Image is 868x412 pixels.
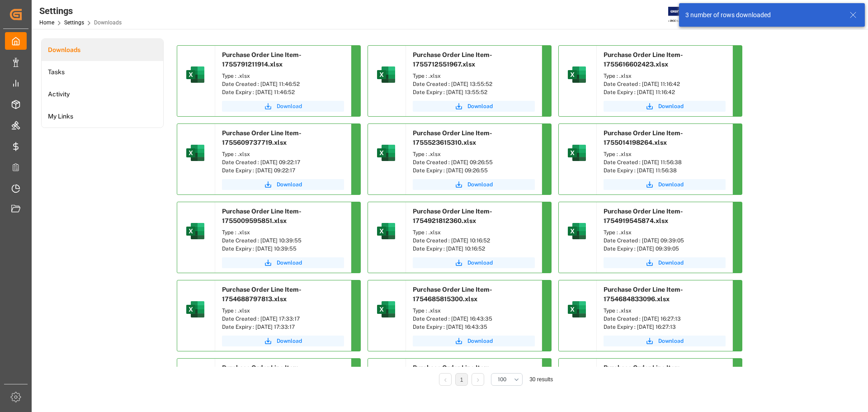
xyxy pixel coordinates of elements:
[64,19,84,26] a: Settings
[604,336,726,346] button: Download
[222,307,344,315] div: Type : .xlsx
[604,179,726,190] button: Download
[529,376,553,383] span: 30 results
[658,180,684,189] span: Download
[222,88,344,96] div: Date Expiry : [DATE] 11:46:52
[413,80,535,88] div: Date Created : [DATE] 13:55:52
[413,101,535,112] button: Download
[413,179,535,190] button: Download
[375,220,397,242] img: microsoft-excel-2019--v1.png
[42,105,163,128] a: My Links
[222,286,302,303] span: Purchase Order Line Item-1754688797813.xlsx
[222,51,302,68] span: Purchase Order Line Item-1755791211914.xlsx
[222,80,344,88] div: Date Created : [DATE] 11:46:52
[222,208,302,224] span: Purchase Order Line Item-1755009595851.xlsx
[375,298,397,320] img: microsoft-excel-2019--v1.png
[658,102,684,110] span: Download
[375,64,397,85] img: microsoft-excel-2019--v1.png
[413,129,492,146] span: Purchase Order Line Item-1755523615310.xlsx
[184,64,206,85] img: microsoft-excel-2019--v1.png
[604,286,683,303] span: Purchase Order Line Item-1754684833096.xlsx
[39,4,122,18] div: Settings
[222,101,344,112] button: Download
[566,220,588,242] img: microsoft-excel-2019--v1.png
[566,64,588,85] img: microsoft-excel-2019--v1.png
[184,298,206,320] img: microsoft-excel-2019--v1.png
[604,307,726,315] div: Type : .xlsx
[413,166,535,175] div: Date Expiry : [DATE] 09:26:55
[277,337,302,345] span: Download
[413,315,535,323] div: Date Created : [DATE] 16:43:35
[222,166,344,175] div: Date Expiry : [DATE] 09:22:17
[277,102,302,110] span: Download
[413,51,492,68] span: Purchase Order Line Item-1755712551967.xlsx
[604,158,726,166] div: Date Created : [DATE] 11:56:38
[604,315,726,323] div: Date Created : [DATE] 16:27:13
[604,208,683,224] span: Purchase Order Line Item-1754919545874.xlsx
[455,373,468,386] li: 1
[413,323,535,331] div: Date Expiry : [DATE] 16:43:35
[413,228,535,237] div: Type : .xlsx
[413,88,535,96] div: Date Expiry : [DATE] 13:55:52
[222,336,344,346] button: Download
[413,150,535,158] div: Type : .xlsx
[467,337,493,345] span: Download
[222,237,344,245] div: Date Created : [DATE] 10:39:55
[491,373,523,386] button: open menu
[413,72,535,80] div: Type : .xlsx
[604,88,726,96] div: Date Expiry : [DATE] 11:16:42
[604,237,726,245] div: Date Created : [DATE] 09:39:05
[604,364,683,381] span: Purchase Order Line Item-1754422121634.xlsx
[604,228,726,237] div: Type : .xlsx
[222,364,302,381] span: Purchase Order Line Item-1754682434995.xlsx
[413,245,535,253] div: Date Expiry : [DATE] 10:16:52
[413,336,535,346] button: Download
[604,166,726,175] div: Date Expiry : [DATE] 11:56:38
[39,19,54,26] a: Home
[604,72,726,80] div: Type : .xlsx
[604,101,726,112] button: Download
[658,259,684,267] span: Download
[604,257,726,268] a: Download
[413,257,535,268] a: Download
[222,315,344,323] div: Date Created : [DATE] 17:33:17
[658,337,684,345] span: Download
[222,228,344,237] div: Type : .xlsx
[222,129,302,146] span: Purchase Order Line Item-1755609737719.xlsx
[375,142,397,164] img: microsoft-excel-2019--v1.png
[222,179,344,190] button: Download
[413,364,492,381] span: Purchase Order Line Item-1754598608207.xlsx
[42,61,163,83] li: Tasks
[467,259,493,267] span: Download
[222,150,344,158] div: Type : .xlsx
[604,323,726,331] div: Date Expiry : [DATE] 16:27:13
[222,245,344,253] div: Date Expiry : [DATE] 10:39:55
[604,150,726,158] div: Type : .xlsx
[42,83,163,105] a: Activity
[604,245,726,253] div: Date Expiry : [DATE] 09:39:05
[222,323,344,331] div: Date Expiry : [DATE] 17:33:17
[566,142,588,164] img: microsoft-excel-2019--v1.png
[472,373,484,386] li: Next Page
[184,142,206,164] img: microsoft-excel-2019--v1.png
[184,220,206,242] img: microsoft-excel-2019--v1.png
[277,180,302,189] span: Download
[604,129,683,146] span: Purchase Order Line Item-1755014198264.xlsx
[222,158,344,166] div: Date Created : [DATE] 09:22:17
[222,257,344,268] button: Download
[277,259,302,267] span: Download
[42,39,163,61] a: Downloads
[498,375,506,384] span: 100
[467,102,493,110] span: Download
[439,373,452,386] li: Previous Page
